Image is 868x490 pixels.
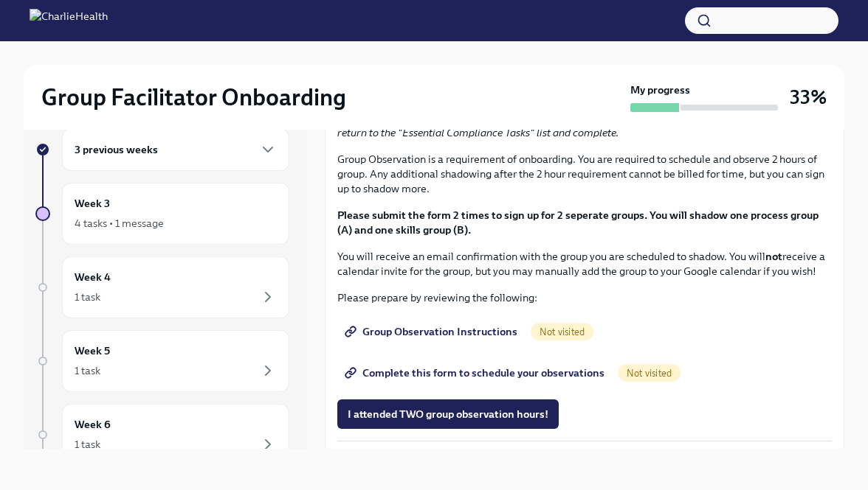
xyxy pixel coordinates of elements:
span: Complete this form to schedule your observations [348,365,604,380]
a: Group Observation Instructions [337,317,528,346]
div: 3 previous weeks [62,128,289,171]
h6: Week 5 [75,343,110,359]
div: 4 tasks • 1 message [75,216,164,231]
strong: Please submit the form 2 times to sign up for 2 seperate groups. You will shadow one process grou... [337,209,819,237]
h2: Group Facilitator Onboarding [41,83,346,112]
strong: not [765,250,782,263]
h3: 33% [790,84,827,111]
a: Week 61 task [35,404,289,466]
strong: My progress [630,83,690,97]
button: I attended TWO group observation hours! [337,399,559,429]
img: CharlieHealth [30,9,108,32]
a: Week 41 task [35,256,289,318]
div: 1 task [75,437,100,452]
h6: Week 3 [75,195,110,211]
div: 1 task [75,290,100,304]
a: Complete this form to schedule your observations [337,358,615,388]
p: Group Observation is a requirement of onboarding. You are required to schedule and observe 2 hour... [337,152,832,196]
span: I attended TWO group observation hours! [348,407,548,421]
h6: Week 6 [75,416,111,433]
h6: 3 previous weeks [75,141,158,158]
h6: Week 4 [75,269,111,285]
span: Not visited [531,326,593,337]
p: Please prepare by reviewing the following: [337,290,832,305]
p: You will receive an email confirmation with the group you are scheduled to shadow. You will recei... [337,249,832,279]
a: Week 34 tasks • 1 message [35,183,289,245]
div: 1 task [75,363,100,378]
a: Week 51 task [35,330,289,392]
span: Group Observation Instructions [348,324,517,339]
span: Not visited [618,368,681,379]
